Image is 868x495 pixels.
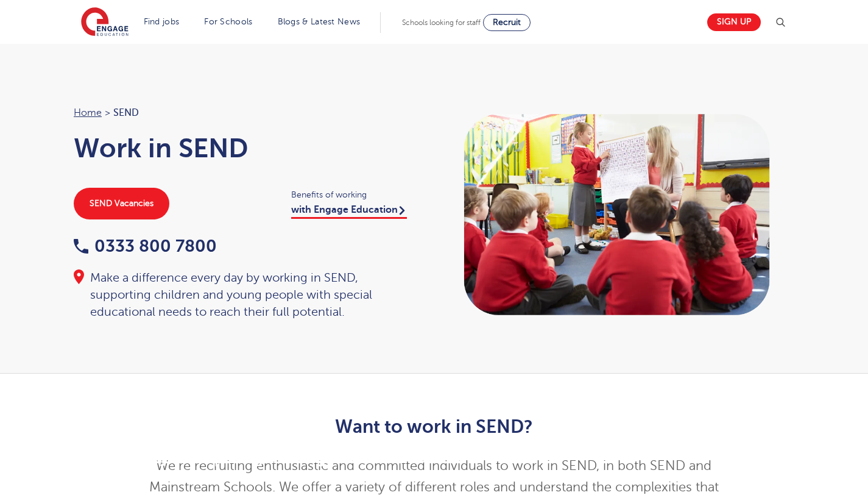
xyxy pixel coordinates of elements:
[291,204,407,219] a: with Engage Education
[113,105,139,121] span: SEND
[144,17,180,26] a: Find jobs
[483,14,531,31] a: Recruit
[74,105,422,121] nav: breadcrumb
[707,13,761,31] a: Sign up
[402,18,481,27] span: Schools looking for staff
[74,133,422,163] h1: Work in SEND
[204,17,252,26] a: For Schools
[105,107,110,118] span: >
[278,17,361,26] a: Blogs & Latest News
[291,188,422,202] span: Benefits of working
[81,7,129,38] img: Engage Education
[74,188,169,219] a: SEND Vacancies
[493,18,521,27] span: Recruit
[74,107,102,118] a: Home
[74,237,217,255] a: 0333 800 7800
[74,269,422,321] div: Make a difference every day by working in SEND, supporting children and young people with special...
[135,416,733,437] h2: Want to work in SEND?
